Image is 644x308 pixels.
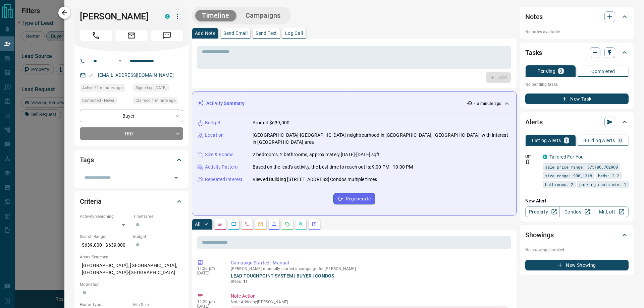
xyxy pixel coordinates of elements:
p: Listing Alerts [532,138,561,143]
button: New Task [525,94,629,104]
div: Activity Summary< a minute ago [198,97,511,110]
p: Budget [205,119,220,126]
p: Search Range: [80,234,130,240]
h2: Notes [525,11,543,22]
h2: Alerts [525,117,543,127]
span: 11 [243,279,248,284]
div: Mon Sep 15 2025 [80,84,130,94]
p: Send Email [223,31,248,36]
p: Activity Pattern [205,164,238,171]
p: Budget: [133,234,183,240]
a: Tailored For You [549,154,584,160]
h2: Tasks [525,47,542,58]
p: [PERSON_NAME] manually started a campaign for [PERSON_NAME] [231,266,508,271]
p: [DATE] [197,271,221,275]
p: 0 [559,69,562,73]
span: Call [80,30,112,41]
span: Signed up [DATE] [136,84,166,91]
p: Timeframe: [133,213,183,220]
svg: Opportunities [298,222,304,227]
p: Pending [537,69,555,73]
p: Motivation: [80,282,183,288]
h2: Criteria [80,196,102,207]
svg: Emails [258,222,263,227]
p: Campaign Started - Manual [231,259,508,266]
p: No showings booked [525,247,629,253]
p: Add Note [195,31,215,36]
span: Email [115,30,148,41]
span: bathrooms: 2 [545,181,573,188]
span: size range: 900,1318 [545,172,592,179]
p: Send Text [256,31,277,36]
p: All [195,222,200,227]
h1: [PERSON_NAME] [80,11,155,22]
span: Message [151,30,183,41]
p: 0 [619,138,622,143]
a: Mr.Loft [594,206,629,217]
button: Timeline [195,10,236,21]
a: Property [525,206,560,217]
p: [GEOGRAPHIC_DATA], [GEOGRAPHIC_DATA], [GEOGRAPHIC_DATA]-[GEOGRAPHIC_DATA] [80,260,183,278]
p: Home Type: [80,302,130,308]
svg: Notes [218,222,223,227]
p: Repeated Interest [205,176,243,183]
svg: Requests [285,222,290,227]
p: Note Action [231,293,508,300]
button: Regenerate [333,193,375,204]
p: [GEOGRAPHIC_DATA]-[GEOGRAPHIC_DATA] neighbourhood in [GEOGRAPHIC_DATA], [GEOGRAPHIC_DATA], with i... [253,132,511,146]
p: No pending tasks [525,79,629,89]
button: Open [116,57,124,65]
a: LEAD TOUCHPOINT SYSTEM | BUYER | CONDOS [231,273,334,279]
div: Tasks [525,45,629,61]
div: Mon Sep 15 2025 [133,97,183,106]
p: Note Added by [PERSON_NAME] [231,300,508,304]
p: Steps: [231,279,508,285]
svg: Listing Alerts [271,222,277,227]
div: condos.ca [543,155,547,159]
p: Building Alerts [583,138,615,143]
p: 2 bedrooms, 2 bathrooms, approximately [DATE]-[DATE] sqft [253,151,380,158]
div: Buyer [80,110,183,122]
p: Off [525,153,539,160]
span: Claimed 1 minute ago [136,97,176,104]
button: Open [171,173,181,183]
p: Around $639,000 [253,119,289,126]
span: Contacted - Never [82,97,114,104]
p: < a minute ago [474,101,501,107]
p: 1 [565,138,568,143]
div: Notes [525,9,629,25]
p: Completed [591,69,615,74]
button: New Showing [525,260,629,270]
a: [EMAIL_ADDRESS][DOMAIN_NAME] [98,72,174,78]
p: Viewed Building [STREET_ADDRESS] Condos multiple times [253,176,377,183]
div: Showings [525,227,629,243]
div: Alerts [525,114,629,130]
p: Min Size: [133,302,183,308]
div: Tue Jul 29 2025 [133,84,183,94]
span: parking spots min: 1 [579,181,626,188]
div: condos.ca [165,14,170,19]
div: Tags [80,152,183,168]
p: Size & Rooms [205,151,234,158]
p: Actively Searching: [80,213,130,220]
p: Based on the lead's activity, the best time to reach out is: 9:00 PM - 10:00 PM [253,164,413,171]
button: Campaigns [239,10,287,21]
p: Activity Summary [206,100,245,107]
p: 11:26 pm [197,299,221,304]
h2: Tags [80,155,94,165]
svg: Calls [245,222,250,227]
p: 11:26 pm [197,266,221,271]
div: TBD [80,127,183,140]
h2: Showings [525,230,554,240]
p: $639,000 - $639,000 [80,240,130,251]
p: No notes available [525,29,629,35]
span: Active 51 minutes ago [82,84,123,91]
p: Log Call [285,31,303,36]
p: New Alert: [525,197,629,204]
svg: Push Notification Only [525,160,530,164]
p: Areas Searched: [80,254,183,260]
div: Criteria [80,193,183,209]
svg: Email Verified [89,73,93,78]
span: sale price range: 575100,702900 [545,164,618,170]
svg: Agent Actions [312,222,317,227]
